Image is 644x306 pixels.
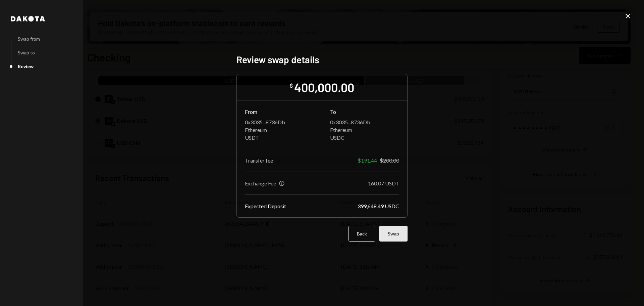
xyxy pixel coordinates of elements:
div: USDC [330,134,399,141]
div: 0x3035...8736Db [330,119,399,125]
div: Ethereum [330,127,399,133]
div: Swap to [18,50,35,55]
div: 399,648.49 USDC [358,203,399,209]
div: To [330,108,399,115]
div: Swap from [18,36,40,42]
div: $200.00 [380,157,399,164]
div: Transfer fee [245,157,273,164]
button: Back [348,226,375,242]
div: $191.44 [358,157,377,164]
div: Ethereum [245,127,314,133]
div: $ [290,82,293,89]
h2: Review swap details [236,53,408,66]
div: From [245,108,314,115]
div: USDT [245,134,314,141]
div: Expected Deposit [245,203,286,209]
div: 160.07 USDT [368,180,399,186]
button: Swap [379,226,408,242]
div: 400,000.00 [294,80,354,95]
div: Review [18,63,34,69]
div: Exchange Fee [245,180,276,186]
div: 0x3035...8736Db [245,119,314,125]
